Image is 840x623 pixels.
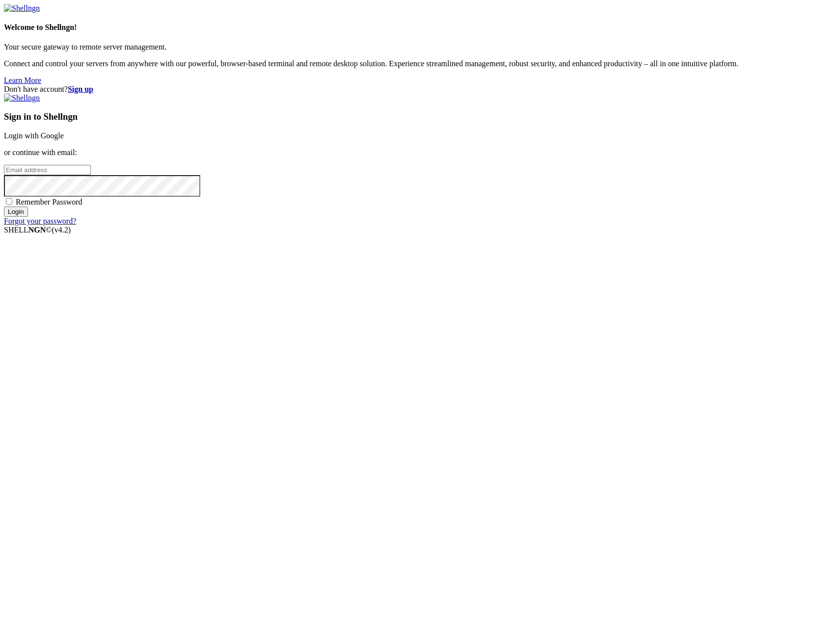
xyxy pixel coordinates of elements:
div: Don't have account? [4,85,836,94]
p: Your secure gateway to remote server management. [4,43,836,52]
input: Login [4,207,28,217]
a: Sign up [68,85,93,93]
span: SHELL © [4,226,71,234]
span: 4.2.0 [52,226,71,234]
b: NGN [28,226,46,234]
p: Connect and control your servers from anywhere with our powerful, browser-based terminal and remo... [4,59,836,68]
img: Shellngn [4,94,40,103]
a: Learn More [4,76,41,84]
a: Forgot your password? [4,217,76,225]
input: Remember Password [6,198,12,205]
h3: Sign in to Shellngn [4,111,836,122]
a: Login with Google [4,131,64,140]
span: Remember Password [16,198,82,206]
h4: Welcome to Shellngn! [4,23,836,32]
input: Email address [4,165,91,175]
p: or continue with email: [4,148,836,157]
img: Shellngn [4,4,40,13]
